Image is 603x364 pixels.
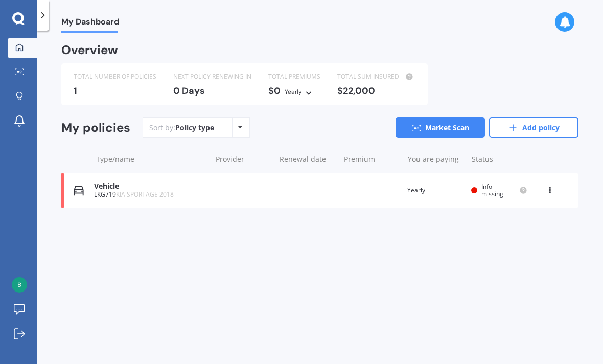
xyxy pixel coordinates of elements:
[116,190,174,199] span: KIA SPORTAGE 2018
[94,191,206,198] div: LKG719
[268,86,320,97] div: $0
[268,71,320,82] div: TOTAL PREMIUMS
[74,71,156,82] div: TOTAL NUMBER OF POLICIES
[408,154,463,164] div: You are paying
[61,120,130,135] div: My policies
[344,154,400,164] div: Premium
[481,182,503,198] span: Info missing
[173,86,251,96] div: 0 Days
[149,123,214,133] div: Sort by:
[396,117,485,138] a: Market Scan
[337,71,415,82] div: TOTAL SUM INSURED
[280,154,335,164] div: Renewal date
[12,277,27,293] img: 5f2cfa72e7f49ddaf1bf723d33f06566
[74,86,156,96] div: 1
[285,87,302,97] div: Yearly
[337,86,415,96] div: $22,000
[74,185,84,196] img: Vehicle
[472,154,527,164] div: Status
[489,117,578,138] a: Add policy
[96,154,207,164] div: Type/name
[216,154,271,164] div: Provider
[61,45,118,55] div: Overview
[94,182,206,191] div: Vehicle
[61,17,119,31] span: My Dashboard
[175,123,214,133] div: Policy type
[407,185,463,196] div: Yearly
[173,71,251,82] div: NEXT POLICY RENEWING IN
